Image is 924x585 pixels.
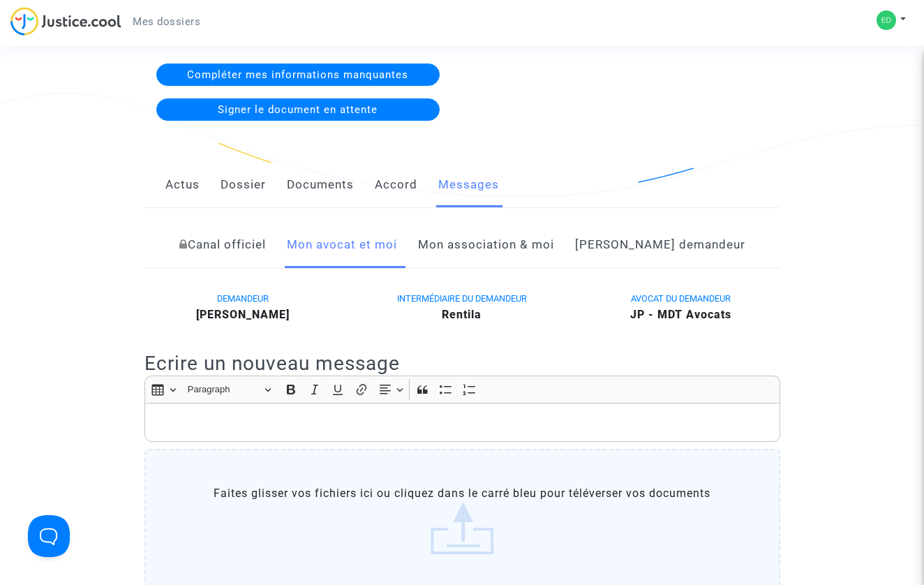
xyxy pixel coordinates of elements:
a: Accord [375,162,417,208]
iframe: Help Scout Beacon - Open [28,515,70,557]
div: Rich Text Editor, main [144,403,780,442]
h2: Ecrire un nouveau message [144,351,780,376]
a: Canal officiel [179,222,266,268]
a: Documents [287,162,354,208]
span: Mes dossiers [133,15,200,28]
a: Dossier [221,162,266,208]
span: INTERMÉDIAIRE DU DEMANDEUR [397,293,527,304]
b: JP - MDT Avocats [630,308,731,321]
span: AVOCAT DU DEMANDEUR [631,293,731,304]
div: Editor toolbar [144,376,780,403]
img: 864747be96bc1036b08db1d8462fa561 [877,10,896,30]
a: [PERSON_NAME] demandeur [575,222,745,268]
span: Paragraph [188,381,260,398]
a: Mes dossiers [121,11,211,32]
a: Messages [438,162,499,208]
a: Actus [165,162,200,208]
button: Paragraph [181,379,278,401]
b: [PERSON_NAME] [196,308,290,321]
a: Mon avocat et moi [287,222,397,268]
span: Signer le document en attente [218,103,378,116]
span: DEMANDEUR [217,293,269,304]
img: jc-logo.svg [10,7,121,36]
span: Compléter mes informations manquantes [187,68,408,81]
b: Rentila [442,308,482,321]
a: Mon association & moi [418,222,554,268]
